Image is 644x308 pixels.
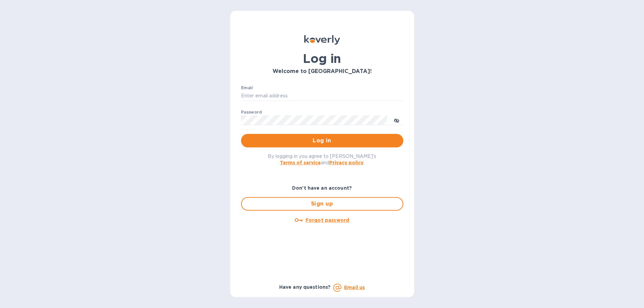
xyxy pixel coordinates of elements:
[241,68,403,75] h3: Welcome to [GEOGRAPHIC_DATA]!
[241,91,403,101] input: Enter email address
[329,160,363,165] a: Privacy policy
[304,35,340,45] img: Koverly
[241,51,403,66] h1: Log in
[268,153,376,165] span: By logging in you agree to [PERSON_NAME]'s and .
[246,137,398,145] span: Log in
[344,285,365,290] a: Email us
[241,134,403,147] button: Log in
[280,160,321,165] a: Terms of service
[390,113,403,127] button: toggle password visibility
[306,217,349,223] u: Forgot password
[247,200,397,208] span: Sign up
[241,110,262,114] label: Password
[241,86,253,90] label: Email
[279,284,331,290] b: Have any questions?
[241,197,403,211] button: Sign up
[292,185,352,191] b: Don't have an account?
